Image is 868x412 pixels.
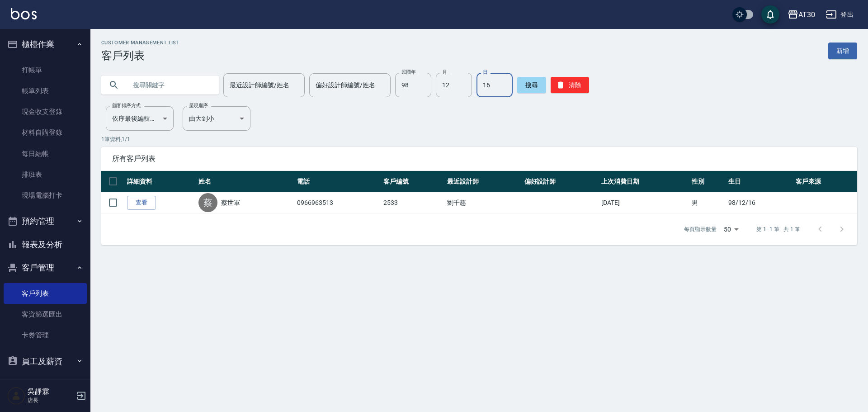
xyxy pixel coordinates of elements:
img: Person [7,387,25,405]
button: AT30 [784,5,819,24]
a: 材料自購登錄 [4,122,87,143]
button: save [761,5,779,24]
a: 打帳單 [4,60,87,81]
span: 所有客戶列表 [112,154,846,163]
div: AT30 [798,9,815,20]
a: 現場電腦打卡 [4,185,87,206]
div: 依序最後編輯時間 [106,106,174,131]
a: 蔡世軍 [221,198,240,207]
img: Logo [11,8,37,19]
button: 預約管理 [4,209,87,233]
div: 50 [720,217,742,242]
button: 員工及薪資 [4,350,87,373]
h2: Customer Management List [101,40,179,46]
a: 現金收支登錄 [4,101,87,122]
td: 98/12/16 [726,192,793,213]
div: 蔡 [198,193,217,212]
th: 客戶編號 [381,171,445,192]
th: 電話 [295,171,381,192]
button: 搜尋 [517,77,546,93]
p: 每頁顯示數量 [684,225,717,233]
p: 第 1–1 筆 共 1 筆 [756,225,800,233]
td: 劉千慈 [445,192,522,213]
a: 查看 [127,196,156,210]
button: 清除 [551,77,589,93]
label: 顧客排序方式 [112,102,141,109]
a: 每日結帳 [4,143,87,164]
a: 帳單列表 [4,81,87,101]
th: 生日 [726,171,793,192]
div: 由大到小 [183,106,250,131]
td: 2533 [381,192,445,213]
button: 櫃檯作業 [4,33,87,56]
th: 客戶來源 [793,171,857,192]
button: 報表及分析 [4,233,87,256]
th: 最近設計師 [445,171,522,192]
button: 商品管理 [4,373,87,396]
label: 民國年 [401,69,415,76]
a: 卡券管理 [4,325,87,346]
td: 0966963513 [295,192,381,213]
label: 月 [442,69,447,76]
label: 呈現順序 [189,102,208,109]
a: 排班表 [4,164,87,185]
td: [DATE] [599,192,689,213]
th: 上次消費日期 [599,171,689,192]
button: 登出 [822,6,857,23]
a: 客戶列表 [4,283,87,304]
a: 客資篩選匯出 [4,304,87,325]
th: 姓名 [196,171,295,192]
th: 性別 [689,171,726,192]
button: 客戶管理 [4,256,87,279]
p: 店長 [28,396,74,404]
p: 1 筆資料, 1 / 1 [101,135,857,143]
label: 日 [483,69,487,76]
th: 偏好設計師 [522,171,599,192]
h5: 吳靜霖 [28,387,74,396]
input: 搜尋關鍵字 [127,73,212,97]
td: 男 [689,192,726,213]
a: 新增 [828,43,857,59]
th: 詳細資料 [125,171,196,192]
h3: 客戶列表 [101,49,179,62]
